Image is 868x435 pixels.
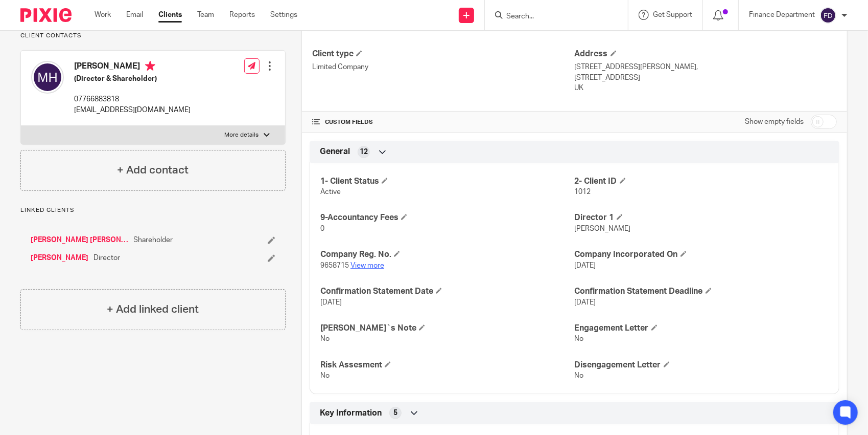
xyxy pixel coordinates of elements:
[312,118,574,126] h4: CUSTOM FIELDS
[312,62,574,72] p: Limited Company
[575,360,829,371] h4: Disengagement Letter
[320,372,330,379] span: No
[653,11,692,18] span: Get Support
[575,225,631,232] span: [PERSON_NAME]
[320,212,574,223] h4: 9-Accountancy Fees
[20,32,286,40] p: Client contacts
[320,146,350,157] span: General
[145,61,155,71] i: Primary
[575,83,837,93] p: UK
[20,8,72,22] img: Pixie
[117,162,189,178] h4: + Add contact
[312,49,574,59] h4: Client type
[93,253,120,263] span: Director
[745,117,804,127] label: Show empty fields
[505,12,597,21] input: Search
[158,10,182,20] a: Clients
[320,176,574,187] h4: 1- Client Status
[107,301,199,317] h4: + Add linked client
[320,286,574,297] h4: Confirmation Statement Date
[134,235,173,245] span: Shareholder
[31,61,64,94] img: svg%3E
[575,249,829,260] h4: Company Incorporated On
[320,323,574,334] h4: [PERSON_NAME]`s Note
[575,286,829,297] h4: Confirmation Statement Deadline
[320,408,382,419] span: Key Information
[350,262,384,269] a: View more
[575,188,591,195] span: 1012
[320,335,330,342] span: No
[320,188,341,195] span: Active
[575,299,596,306] span: [DATE]
[575,176,829,187] h4: 2- Client ID
[20,206,286,214] p: Linked clients
[575,262,596,269] span: [DATE]
[74,61,191,74] h4: [PERSON_NAME]
[270,10,297,20] a: Settings
[575,372,584,379] span: No
[31,235,129,245] a: [PERSON_NAME] [PERSON_NAME]
[224,131,259,139] p: More details
[393,408,397,418] span: 5
[320,262,349,269] span: 9658715
[95,10,111,20] a: Work
[74,94,191,104] p: 07766883818
[320,360,574,371] h4: Risk Assesment
[320,299,342,306] span: [DATE]
[197,10,214,20] a: Team
[74,74,191,84] h5: (Director & Shareholder)
[575,49,837,59] h4: Address
[31,253,88,263] a: [PERSON_NAME]
[749,10,815,20] p: Finance Department
[575,335,584,342] span: No
[126,10,143,20] a: Email
[229,10,255,20] a: Reports
[320,249,574,260] h4: Company Reg. No.
[820,7,836,24] img: svg%3E
[320,225,324,232] span: 0
[575,212,829,223] h4: Director 1
[575,62,837,72] p: [STREET_ADDRESS][PERSON_NAME],
[360,147,368,157] span: 12
[575,73,837,83] p: [STREET_ADDRESS]
[74,105,191,115] p: [EMAIL_ADDRESS][DOMAIN_NAME]
[575,323,829,334] h4: Engagement Letter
